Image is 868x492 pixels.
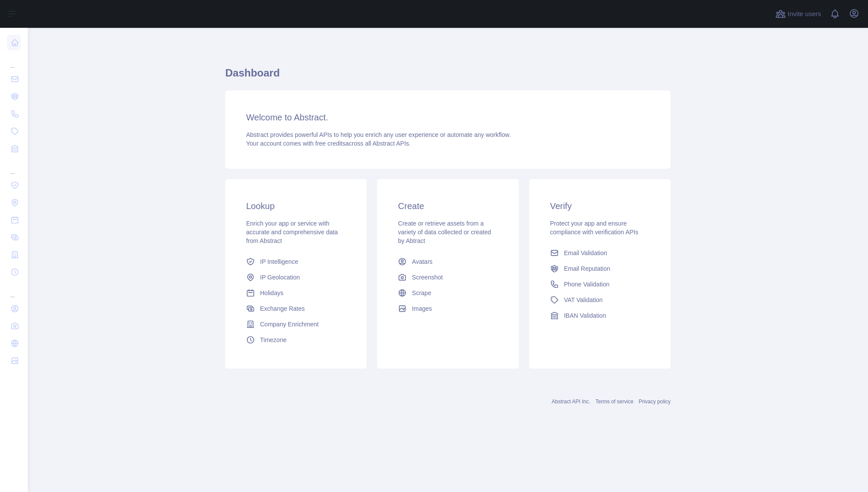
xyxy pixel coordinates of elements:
[243,316,349,332] a: Company Enrichment
[246,200,346,212] h3: Lookup
[547,308,653,323] a: IBAN Validation
[225,66,671,87] h1: Dashboard
[260,320,319,329] span: Company Enrichment
[243,301,349,316] a: Exchange Rates
[552,399,591,405] a: Abstract API Inc.
[243,269,349,285] a: IP Geolocation
[412,289,431,297] span: Scrape
[547,276,653,292] a: Phone Validation
[7,282,21,299] div: ...
[260,304,305,313] span: Exchange Rates
[394,301,501,316] a: Images
[398,220,491,244] span: Create or retrieve assets from a variety of data collected or created by Abtract
[398,200,497,212] h3: Create
[547,292,653,308] a: VAT Validation
[564,249,607,257] span: Email Validation
[394,269,501,285] a: Screenshot
[260,336,287,344] span: Timezone
[595,399,633,405] a: Terms of service
[639,399,671,405] a: Privacy policy
[788,9,821,19] span: Invite users
[394,285,501,301] a: Scrape
[246,220,338,244] span: Enrich your app or service with accurate and comprehensive data from Abstract
[260,289,284,297] span: Holidays
[550,220,638,236] span: Protect your app and ensure compliance with verification APIs
[315,140,345,147] span: free credits
[564,264,611,273] span: Email Reputation
[246,111,650,123] h3: Welcome to Abstract.
[774,7,823,21] button: Invite users
[243,332,349,348] a: Timezone
[246,131,511,138] span: Abstract provides powerful APIs to help you enrich any user experience or automate any workflow.
[564,311,606,320] span: IBAN Validation
[550,200,650,212] h3: Verify
[412,304,432,313] span: Images
[243,254,349,269] a: IP Intelligence
[412,273,443,282] span: Screenshot
[243,285,349,301] a: Holidays
[547,261,653,276] a: Email Reputation
[394,254,501,269] a: Avatars
[564,280,610,289] span: Phone Validation
[7,158,21,176] div: ...
[246,140,411,147] span: Your account comes with across all Abstract APIs.
[260,257,298,266] span: IP Intelligence
[412,257,432,266] span: Avatars
[260,273,300,282] span: IP Geolocation
[564,296,603,304] span: VAT Validation
[547,245,653,261] a: Email Validation
[7,52,21,70] div: ...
